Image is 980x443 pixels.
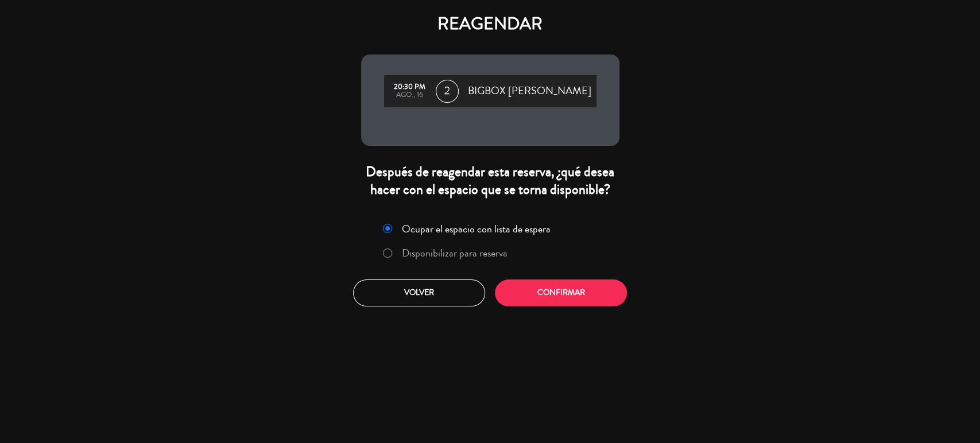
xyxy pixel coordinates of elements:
label: Ocupar el espacio con lista de espera [402,224,551,234]
div: Después de reagendar esta reserva, ¿qué desea hacer con el espacio que se torna disponible? [361,163,619,199]
label: Disponibilizar para reserva [402,248,508,258]
span: 2 [436,80,459,103]
div: 20:30 PM [390,83,430,91]
span: BIGBOX [PERSON_NAME] [468,83,591,100]
h4: REAGENDAR [361,14,619,34]
button: Volver [353,279,485,306]
button: Confirmar [495,279,627,306]
div: ago., 16 [390,91,430,99]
